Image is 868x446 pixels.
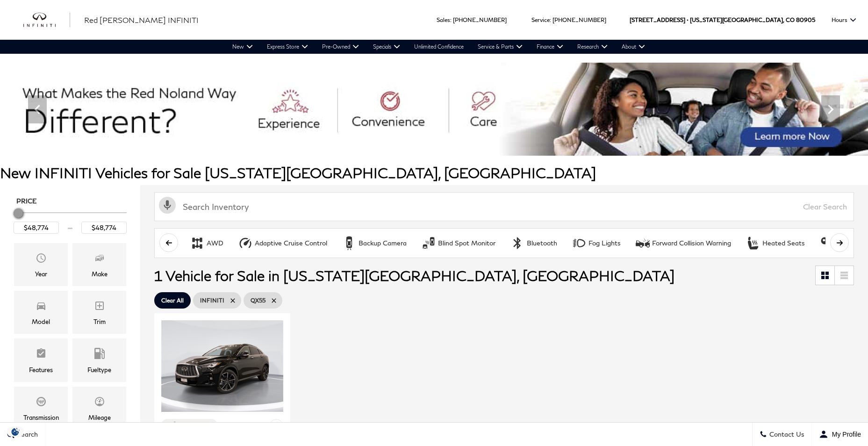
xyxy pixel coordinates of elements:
[741,233,810,253] button: Heated SeatsHeated Seats
[567,233,626,253] button: Fog LightsFog Lights
[161,295,184,306] span: Clear All
[437,16,450,23] span: Sales
[23,13,70,28] a: infiniti
[615,40,652,54] a: About
[14,291,68,334] div: ModelModel
[366,40,407,54] a: Specials
[159,233,178,252] button: scroll left
[416,233,501,253] button: Blind Spot MonitorBlind Spot Monitor
[828,431,861,438] span: My Profile
[830,233,849,252] button: scroll right
[14,338,68,381] div: FeaturesFeatures
[84,14,199,26] a: Red [PERSON_NAME] INFINITI
[531,16,550,23] span: Service
[552,16,606,23] a: [PHONE_NUMBER]
[14,243,68,286] div: YearYear
[180,421,208,429] div: Compare
[251,295,265,306] span: QX55
[225,40,260,54] a: New
[269,419,283,436] button: Save Vehicle
[14,209,23,218] div: Maximum Price
[23,412,59,423] div: Transmission
[572,236,586,250] div: Fog Lights
[5,427,26,437] img: Opt-Out Icon
[14,431,38,439] span: Search
[631,233,736,253] button: Forward Collision WarningForward Collision Warning
[159,197,176,214] svg: Click to toggle on voice search
[407,40,471,54] a: Unlimited Confidence
[161,419,217,431] button: Compare Vehicle
[255,239,327,247] div: Adaptive Cruise Control
[450,16,452,23] span: :
[72,338,126,381] div: FueltypeFueltype
[652,239,731,247] div: Forward Collision Warning
[530,40,570,54] a: Finance
[36,345,47,364] span: Features
[812,423,868,446] button: Open user profile menu
[28,95,47,123] div: Previous
[32,317,50,327] div: Model
[462,138,472,148] span: Go to slide 7
[5,427,26,437] section: Click to Open Cookie Consent Modal
[570,40,615,54] a: Research
[92,269,108,279] div: Make
[767,431,804,439] span: Contact Us
[820,236,834,250] div: Keyless Entry
[207,239,223,247] div: AWD
[550,16,551,23] span: :
[762,239,805,247] div: Heated Seats
[527,239,557,247] div: Bluetooth
[475,138,485,148] span: Go to slide 8
[93,317,106,327] div: Trim
[510,236,524,250] div: Bluetooth
[449,138,459,148] span: Go to slide 6
[35,269,47,279] div: Year
[36,250,47,269] span: Year
[423,138,432,148] span: Go to slide 4
[422,236,436,250] div: Blind Spot Monitor
[225,40,652,54] nav: Main Navigation
[260,40,315,54] a: Express Store
[453,16,507,23] a: [PHONE_NUMBER]
[505,233,562,253] button: BluetoothBluetooth
[84,15,199,24] span: Red [PERSON_NAME] INFINITI
[154,192,854,221] input: Search Inventory
[16,197,124,205] h5: Price
[81,222,127,234] input: Maximum
[190,236,204,250] div: AWD
[154,267,674,284] span: 1 Vehicle for Sale in [US_STATE][GEOGRAPHIC_DATA], [GEOGRAPHIC_DATA]
[14,205,127,234] div: Price
[23,13,70,28] img: INFINITI
[72,243,126,286] div: MakeMake
[72,291,126,334] div: TrimTrim
[94,250,105,269] span: Make
[36,298,47,317] span: Model
[29,365,53,375] div: Features
[88,412,111,423] div: Mileage
[87,365,111,375] div: Fueltype
[94,298,105,317] span: Trim
[315,40,366,54] a: Pre-Owned
[359,239,407,247] div: Backup Camera
[161,320,283,412] img: 2025 INFINITI QX55 LUXE AWD
[410,138,419,148] span: Go to slide 3
[337,233,412,253] button: Backup CameraBackup Camera
[436,138,445,148] span: Go to slide 5
[438,239,495,247] div: Blind Spot Monitor
[200,295,224,306] span: INFINITI
[342,236,356,250] div: Backup Camera
[94,394,105,412] span: Mileage
[630,16,815,23] a: [STREET_ADDRESS] • [US_STATE][GEOGRAPHIC_DATA], CO 80905
[746,236,760,250] div: Heated Seats
[72,387,126,430] div: MileageMileage
[233,233,332,253] button: Adaptive Cruise ControlAdaptive Cruise Control
[471,40,530,54] a: Service & Parts
[397,138,406,148] span: Go to slide 2
[94,345,105,364] span: Fueltype
[636,236,650,250] div: Forward Collision Warning
[238,236,252,250] div: Adaptive Cruise Control
[36,394,47,412] span: Transmission
[384,138,393,148] span: Go to slide 1
[821,95,840,123] div: Next
[185,233,229,253] button: AWDAWD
